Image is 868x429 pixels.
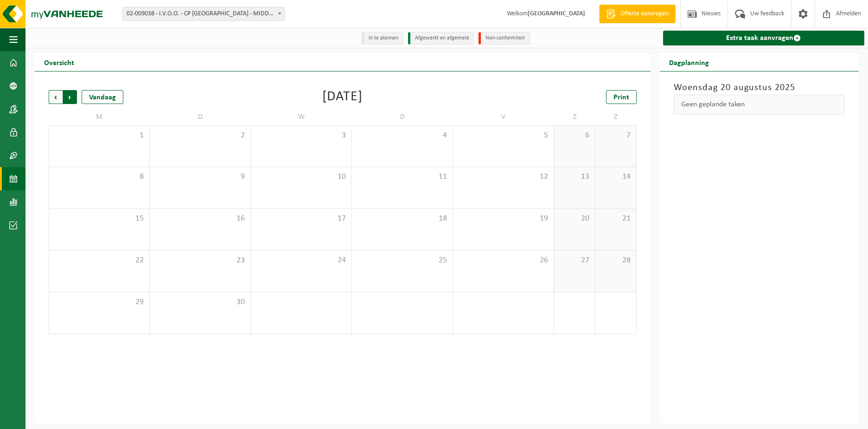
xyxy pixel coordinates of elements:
span: 26 [458,255,549,266]
span: 27 [559,255,590,266]
li: Non-conformiteit [479,32,530,45]
span: 14 [600,172,632,182]
span: 7 [600,130,632,141]
div: [DATE] [322,90,363,104]
td: V [453,109,554,125]
td: M [49,109,150,125]
span: 28 [600,255,632,266]
td: Z [595,109,637,125]
span: 02-009038 - I.V.O.O. - CP MIDDELKERKE - MIDDELKERKE [123,7,284,20]
a: Extra taak aanvragen [663,31,864,45]
strong: [GEOGRAPHIC_DATA] [528,10,585,17]
span: 16 [154,214,246,224]
a: Print [606,90,637,104]
span: 8 [54,172,145,182]
span: 29 [54,297,145,307]
h3: Woensdag 20 augustus 2025 [674,81,845,95]
td: Z [554,109,595,125]
a: Offerte aanvragen [599,5,676,23]
td: W [251,109,352,125]
span: 21 [600,214,632,224]
span: 18 [357,214,448,224]
li: In te plannen [362,32,403,45]
span: 2 [154,130,246,141]
span: 24 [255,255,347,266]
span: Offerte aanvragen [618,9,671,19]
span: 02-009038 - I.V.O.O. - CP MIDDELKERKE - MIDDELKERKE [122,7,285,21]
span: 11 [357,172,448,182]
h2: Dagplanning [660,53,718,71]
span: 13 [559,172,590,182]
div: Vandaag [82,90,123,104]
span: 9 [154,172,246,182]
span: 1 [54,130,145,141]
span: 22 [54,255,145,266]
span: 23 [154,255,246,266]
span: 12 [458,172,549,182]
span: 15 [54,214,145,224]
span: 30 [154,297,246,307]
span: 5 [458,130,549,141]
span: 3 [255,130,347,141]
td: D [150,109,251,125]
td: D [352,109,453,125]
span: 20 [559,214,590,224]
h2: Overzicht [35,53,83,71]
span: Vorige [49,90,63,104]
span: 6 [559,130,590,141]
span: 19 [458,214,549,224]
span: Print [613,94,629,101]
span: 4 [357,130,448,141]
span: 10 [255,172,347,182]
span: 25 [357,255,448,266]
span: 17 [255,214,347,224]
span: Volgende [63,90,77,104]
div: Geen geplande taken [674,95,845,114]
li: Afgewerkt en afgemeld [408,32,474,45]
